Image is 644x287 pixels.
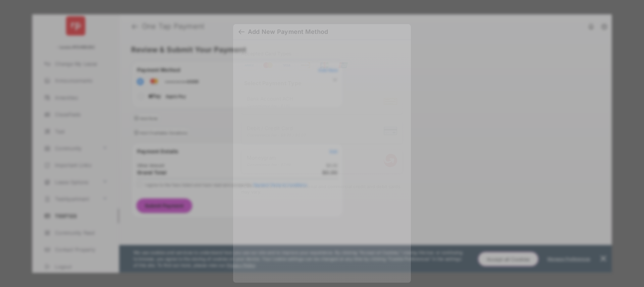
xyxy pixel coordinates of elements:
div: Convenience fee - $1.95 [247,103,293,108]
span: Bank Account ACH [247,96,293,102]
div: * Convenience fee for international and commercial credit and debit cards may vary. [241,184,403,196]
div: Convenience fee - $7.99 [247,162,291,167]
span: Moneygram [247,155,291,161]
div: Convenience fee - $6.95 / $0.03 [247,133,306,137]
span: Accepted Card Types [241,51,294,56]
div: Add New Payment Method [248,28,328,36]
span: Debit / Credit Card [247,125,306,131]
h4: Select Payment Type [241,80,403,87]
